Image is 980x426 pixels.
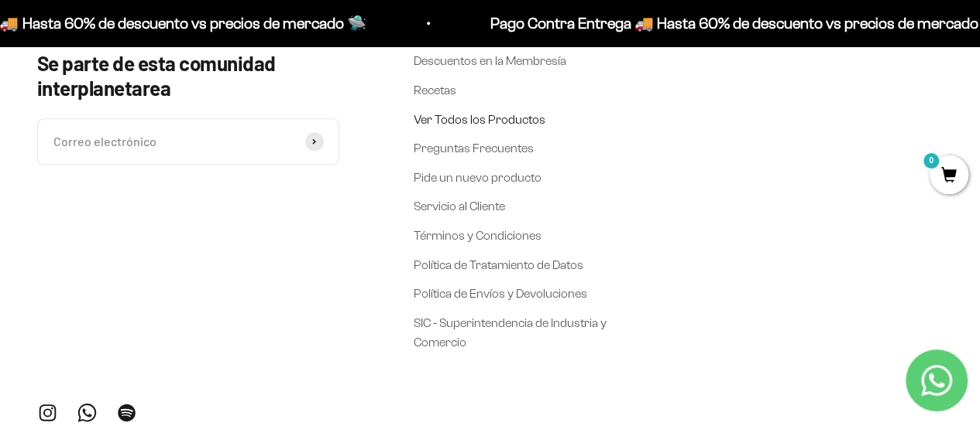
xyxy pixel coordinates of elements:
mark: 0 [922,152,940,170]
a: Política de Tratamiento de Datos [414,255,583,275]
a: Síguenos en WhatsApp [77,402,98,423]
a: SIC - Superintendencia de Industria y Comercio [414,313,607,353]
a: Servicio al Cliente [414,196,505,216]
a: Síguenos en Spotify [116,402,137,423]
a: Política de Envíos y Devoluciones [414,284,587,304]
a: Descuentos en la Membresía [414,51,566,71]
a: Términos y Condiciones [414,226,542,246]
a: 0 [930,168,968,185]
a: Ver Todos los Productos [414,110,545,130]
a: Síguenos en Instagram [37,402,58,423]
p: Se parte de esta comunidad interplanetarea [37,51,339,99]
a: Pide un nuevo producto [414,168,542,188]
a: Preguntas Frecuentes [414,138,534,158]
a: Recetas [414,80,456,101]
